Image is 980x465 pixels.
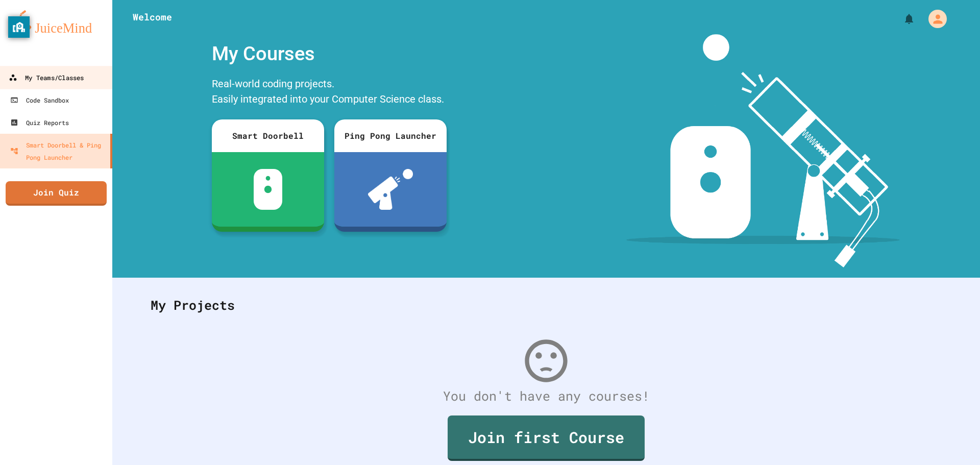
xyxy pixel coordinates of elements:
div: My Teams/Classes [9,71,84,84]
button: privacy banner [8,16,30,38]
div: My Projects [140,285,952,325]
div: Quiz Reports [10,116,69,129]
div: Smart Doorbell & Ping Pong Launcher [10,139,106,163]
div: My Courses [207,34,452,74]
div: Code Sandbox [10,94,69,106]
div: My Notifications [884,10,918,28]
img: logo-orange.svg [10,10,102,37]
div: Ping Pong Launcher [334,119,447,152]
img: banner-image-my-projects.png [626,34,900,267]
div: Real-world coding projects. Easily integrated into your Computer Science class. [207,74,452,112]
a: Join Quiz [6,181,107,206]
a: Join first Course [448,415,645,461]
img: sdb-white.svg [254,169,283,210]
div: You don't have any courses! [140,386,952,406]
img: ppl-with-ball.png [368,169,413,210]
div: My Account [918,7,949,31]
div: Smart Doorbell [212,119,324,152]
